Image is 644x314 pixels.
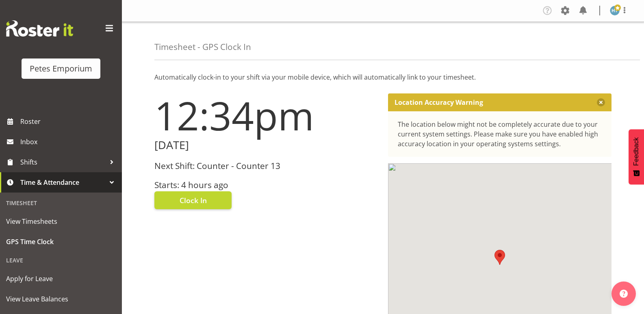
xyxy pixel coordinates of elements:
h1: 12:34pm [154,93,378,137]
p: Location Accuracy Warning [395,98,483,106]
a: GPS Time Clock [2,232,120,252]
span: Roster [20,115,118,128]
h4: Timesheet - GPS Clock In [154,42,251,52]
img: helena-tomlin701.jpg [610,6,620,15]
h3: Next Shift: Counter - Counter 13 [154,161,378,171]
h3: Starts: 4 hours ago [154,180,378,190]
span: GPS Time Clock [6,236,116,248]
button: Feedback - Show survey [629,129,644,184]
div: Petes Emporium [30,63,92,75]
span: Clock In [180,195,207,206]
img: help-xxl-2.png [620,290,628,298]
span: Time & Attendance [20,176,106,188]
span: Feedback [633,137,640,166]
button: Clock In [154,191,232,209]
span: View Leave Balances [6,293,116,305]
span: Apply for Leave [6,273,116,285]
p: Automatically clock-in to your shift via your mobile device, which will automatically link to you... [154,72,611,82]
a: Apply for Leave [2,269,120,289]
a: View Timesheets [2,211,120,232]
span: Inbox [20,136,118,148]
span: View Timesheets [6,215,116,227]
button: Close message [597,98,605,106]
span: Shifts [20,156,106,168]
img: Rosterit website logo [6,20,73,37]
h2: [DATE] [154,139,378,152]
a: View Leave Balances [2,289,120,309]
div: The location below might not be completely accurate due to your current system settings. Please m... [398,119,602,149]
div: Timesheet [2,195,120,211]
div: Leave [2,252,120,269]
